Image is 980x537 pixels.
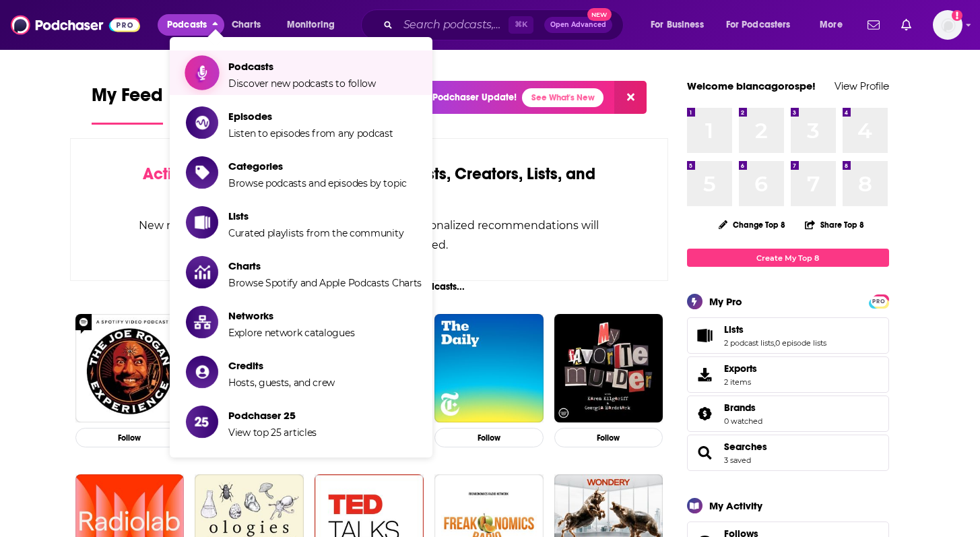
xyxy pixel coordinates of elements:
span: My Feed [92,84,163,115]
button: Change Top 8 [711,216,794,233]
span: Activate your Feed [143,164,281,184]
span: View top 25 articles [228,427,317,439]
a: 2 podcast lists [724,338,774,348]
span: Listen to episodes from any podcast [228,127,393,139]
span: More [820,15,843,34]
a: Show notifications dropdown [862,13,885,36]
button: Show profile menu [933,10,962,40]
a: 3 saved [724,455,751,465]
a: Brands [724,402,762,414]
a: 0 episode lists [775,338,826,348]
span: 2 items [724,377,757,387]
button: open menu [810,14,859,36]
button: Follow [434,428,544,447]
span: Monitoring [287,15,335,34]
span: Lists [687,317,889,354]
a: Charts [223,14,269,36]
a: 0 watched [724,416,762,426]
div: Search podcasts, credits, & more... [374,9,636,40]
a: See What's New [522,88,603,107]
span: Browse podcasts and episodes by topic [228,177,407,189]
img: User Profile [933,10,962,40]
button: Follow [554,428,663,447]
span: Browse Spotify and Apple Podcasts Charts [228,277,422,289]
span: Lists [724,323,744,336]
span: Curated playlists from the community [228,227,403,239]
button: open menu [641,14,721,36]
a: PRO [871,296,887,306]
span: Explore network catalogues [228,327,354,339]
span: Lists [228,210,403,222]
button: Open AdvancedNew [544,17,612,33]
button: Follow [75,428,185,447]
span: Brands [687,396,889,432]
span: Logged in as biancagorospe [933,10,962,40]
a: Brands [692,404,719,423]
span: Exports [724,362,757,375]
span: , [774,338,775,348]
span: Podcasts [228,60,376,73]
span: ⌘ K [509,16,533,34]
span: Credits [228,359,335,372]
img: The Joe Rogan Experience [75,314,185,423]
button: open menu [717,14,810,36]
button: close menu [158,14,224,36]
span: Hosts, guests, and crew [228,377,335,389]
a: Lists [724,323,826,336]
a: View Profile [835,80,889,92]
span: Searches [687,435,889,471]
svg: Add a profile image [952,10,962,21]
img: Podchaser - Follow, Share and Rate Podcasts [11,12,140,38]
input: Search podcasts, credits, & more... [398,14,509,36]
div: New releases, episode reviews, guest credits, and personalized recommendations will begin to appe... [138,216,601,255]
img: My Favorite Murder with Karen Kilgariff and Georgia Hardstark [554,314,663,423]
div: by following Podcasts, Creators, Lists, and other Users! [138,164,601,203]
div: My Activity [709,499,762,512]
div: Not sure who to follow? Try these podcasts... [70,281,669,292]
span: Podcasts [167,15,207,34]
a: Welcome biancagorospe! [687,80,816,92]
span: Episodes [228,110,393,123]
span: Open Advanced [550,22,606,28]
div: My Pro [709,295,742,308]
span: Discover new podcasts to follow [228,77,376,90]
a: Lists [692,326,719,345]
span: Brands [724,402,756,414]
a: My Feed [92,84,163,125]
a: Searches [724,441,767,453]
img: The Daily [434,314,544,423]
span: Networks [228,309,354,322]
a: Show notifications dropdown [896,13,917,36]
a: Exports [687,356,889,393]
span: Charts [232,15,261,34]
span: For Business [651,15,704,34]
a: Create My Top 8 [687,249,889,267]
a: Searches [692,443,719,462]
span: Charts [228,259,422,272]
span: Categories [228,160,407,172]
span: Exports [692,365,719,384]
button: Share Top 8 [804,212,865,238]
span: Podchaser 25 [228,409,317,422]
button: open menu [277,14,352,36]
span: New [587,8,612,21]
span: For Podcasters [726,15,791,34]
